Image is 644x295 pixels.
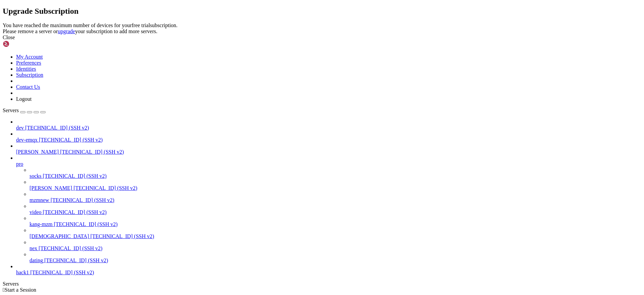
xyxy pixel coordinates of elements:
[16,161,641,167] a: pro
[30,270,94,275] span: [TECHNICAL_ID] (SSH v2)
[16,270,29,275] span: hack1
[25,125,89,131] span: [TECHNICAL_ID] (SSH v2)
[16,137,641,143] a: dev-emqx [TECHNICAL_ID] (SSH v2)
[30,191,641,203] li: mzmnew [TECHNICAL_ID] (SSH v2)
[73,185,137,191] span: [TECHNICAL_ID] (SSH v2)
[16,125,24,131] span: dev
[60,149,124,155] span: [TECHNICAL_ID] (SSH v2)
[16,270,641,276] a: hack1 [TECHNICAL_ID] (SSH v2)
[16,143,641,155] li: [PERSON_NAME] [TECHNICAL_ID] (SSH v2)
[16,149,59,155] span: [PERSON_NAME]
[39,137,103,143] span: [TECHNICAL_ID] (SSH v2)
[30,245,641,251] a: nex [TECHNICAL_ID] (SSH v2)
[30,245,37,251] span: nex
[16,54,43,60] a: My Account
[16,131,641,143] li: dev-emqx [TECHNICAL_ID] (SSH v2)
[30,257,43,263] span: dating
[16,84,40,90] a: Contact Us
[3,22,641,34] div: You have reached the maximum number of devices for your free trial subscription. Please remove a ...
[30,257,641,264] a: dating [TECHNICAL_ID] (SSH v2)
[30,185,72,191] span: [PERSON_NAME]
[3,107,19,113] span: Servers
[54,221,117,227] span: [TECHNICAL_ID] (SSH v2)
[39,245,102,251] span: [TECHNICAL_ID] (SSH v2)
[16,264,641,276] li: hack1 [TECHNICAL_ID] (SSH v2)
[30,233,641,239] a: [DEMOGRAPHIC_DATA] [TECHNICAL_ID] (SSH v2)
[90,233,154,239] span: [TECHNICAL_ID] (SSH v2)
[16,119,641,131] li: dev [TECHNICAL_ID] (SSH v2)
[5,287,36,293] span: Start a Session
[51,197,114,203] span: [TECHNICAL_ID] (SSH v2)
[30,209,42,215] span: video
[16,125,641,131] a: dev [TECHNICAL_ID] (SSH v2)
[30,185,641,191] a: [PERSON_NAME] [TECHNICAL_ID] (SSH v2)
[16,60,41,66] a: Preferences
[44,257,108,263] span: [TECHNICAL_ID] (SSH v2)
[3,287,5,293] span: 
[30,167,641,179] li: socks [TECHNICAL_ID] (SSH v2)
[30,197,641,203] a: mzmnew [TECHNICAL_ID] (SSH v2)
[30,173,641,179] a: socks [TECHNICAL_ID] (SSH v2)
[16,66,36,72] a: Identities
[3,7,641,16] h2: Upgrade Subscription
[16,161,23,167] span: pro
[16,96,32,102] a: Logout
[30,179,641,191] li: [PERSON_NAME] [TECHNICAL_ID] (SSH v2)
[30,239,641,251] li: nex [TECHNICAL_ID] (SSH v2)
[30,227,641,239] li: [DEMOGRAPHIC_DATA] [TECHNICAL_ID] (SSH v2)
[16,137,38,143] span: dev-emqx
[30,203,641,215] li: video [TECHNICAL_ID] (SSH v2)
[30,221,641,227] a: kang-mzm [TECHNICAL_ID] (SSH v2)
[30,221,52,227] span: kang-mzm
[30,173,42,179] span: socks
[16,149,641,155] a: [PERSON_NAME] [TECHNICAL_ID] (SSH v2)
[43,209,107,215] span: [TECHNICAL_ID] (SSH v2)
[3,41,41,47] img: Shellngn
[30,215,641,227] li: kang-mzm [TECHNICAL_ID] (SSH v2)
[30,197,49,203] span: mzmnew
[16,72,43,78] a: Subscription
[30,233,89,239] span: [DEMOGRAPHIC_DATA]
[3,281,641,287] div: Servers
[30,251,641,264] li: dating [TECHNICAL_ID] (SSH v2)
[16,155,641,264] li: pro
[30,209,641,215] a: video [TECHNICAL_ID] (SSH v2)
[3,34,641,41] div: Close
[3,107,46,113] a: Servers
[58,28,75,34] a: upgrade
[43,173,107,179] span: [TECHNICAL_ID] (SSH v2)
